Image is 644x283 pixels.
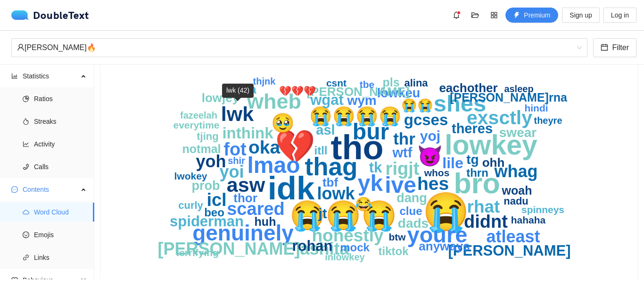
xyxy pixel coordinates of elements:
[393,129,415,148] text: thr
[289,198,397,233] text: 😭😭😭
[23,209,29,215] span: cloud
[468,11,482,19] span: folder-open
[11,10,89,20] a: logoDoubleText
[378,245,409,257] text: tiktok
[404,77,428,89] text: alina
[227,199,285,219] text: scared
[353,119,389,144] text: bur
[601,43,608,52] span: calendar
[504,195,528,207] text: nadu
[173,120,219,130] text: everytime
[180,110,217,120] text: fazeelah
[34,225,87,244] span: Emojis
[505,8,558,23] button: thunderboltPremium
[11,10,33,20] img: logo
[420,128,440,144] text: yoj
[449,11,463,19] span: bell
[17,39,582,57] span: ‏‎Aashita🔥‎‏
[316,122,335,137] text: asl
[233,191,257,205] text: thor
[23,232,29,238] span: smile
[442,154,463,172] text: lile
[340,241,370,254] text: mock
[487,8,502,23] button: appstore
[219,162,244,181] text: yoi
[170,213,244,230] text: spiderman
[34,89,87,108] span: Ratios
[398,216,429,231] text: dads
[448,242,570,259] text: [PERSON_NAME]
[23,163,29,170] span: phone
[11,186,18,193] span: message
[271,111,295,134] text: 🥹
[360,79,375,90] text: tbe
[417,173,449,194] text: hes
[23,254,29,261] span: link
[206,190,226,210] text: icl
[196,152,226,171] text: yoh
[192,221,294,245] text: genuinely
[23,180,78,199] span: Contents
[222,124,273,142] text: inthink
[306,85,409,99] text: [PERSON_NAME]
[253,76,276,86] text: thjnk
[192,179,220,193] text: prob
[331,129,384,166] text: tho
[445,129,537,161] text: lowkey
[202,91,239,105] text: lowjey
[326,77,347,88] text: csnt
[419,239,470,253] text: anyways
[424,167,450,178] text: whos
[369,159,382,176] text: tk
[612,42,629,53] span: Filter
[182,142,221,155] text: notmal
[603,8,636,23] button: Log in
[434,91,487,116] text: shes
[388,232,406,242] text: btw
[449,8,464,23] button: bell
[34,157,87,176] span: Calls
[347,93,376,108] text: wym
[221,103,254,125] text: lwk
[255,215,276,228] text: huh
[396,191,427,205] text: dang
[468,8,483,23] button: folder-open
[23,95,29,102] span: pie-chart
[524,103,548,113] text: hindi
[524,10,550,20] span: Premium
[494,162,537,181] text: whag
[452,121,493,136] text: theres
[439,81,497,95] text: eachother
[227,173,265,196] text: asw
[399,205,422,217] text: clue
[34,203,87,222] span: Word Cloud
[23,118,29,125] span: fire
[401,97,433,113] text: 😭😭
[386,159,420,179] text: rigjt
[407,222,468,247] text: youre
[466,166,488,179] text: thrn
[511,214,546,225] text: hahaha
[11,10,89,20] div: DoubleText
[358,171,383,196] text: yk
[318,206,327,221] text: jt
[34,248,87,267] span: Links
[611,10,629,20] span: Log in
[228,155,245,166] text: shir
[504,84,533,94] text: asleep
[382,76,399,89] text: pls
[305,153,358,180] text: thag
[422,189,470,234] text: 😭
[513,12,520,19] span: thunderbolt
[482,155,505,170] text: ohh
[309,105,402,127] text: 😭😭😭😭
[325,252,365,262] text: inlowkey
[486,227,540,246] text: atleast
[17,43,25,51] span: user
[248,137,281,157] text: oka
[247,89,301,113] text: wheb
[23,67,78,86] span: Statistics
[454,167,500,199] text: bro
[34,112,87,131] span: Streaks
[322,175,339,189] text: tbf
